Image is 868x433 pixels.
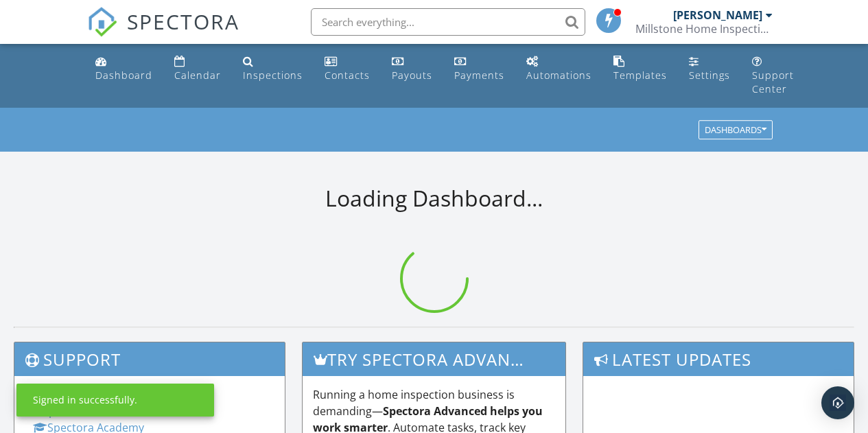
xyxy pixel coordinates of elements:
[673,8,762,22] div: [PERSON_NAME]
[689,69,730,82] div: Settings
[454,69,504,82] div: Payments
[705,126,766,135] div: Dashboards
[90,49,158,89] a: Dashboard
[311,8,585,36] input: Search everything...
[174,69,221,82] div: Calendar
[303,342,565,376] h3: Try spectora advanced [DATE]
[127,7,239,36] span: SPECTORA
[14,342,285,376] h3: Support
[608,49,672,89] a: Templates
[635,22,773,36] div: Millstone Home Inspections
[613,69,667,82] div: Templates
[392,69,432,82] div: Payouts
[747,49,799,102] a: Support Center
[752,69,794,95] div: Support Center
[95,69,152,82] div: Dashboard
[243,69,303,82] div: Inspections
[87,7,117,37] img: The Best Home Inspection Software - Spectora
[526,69,591,82] div: Automations
[325,69,370,82] div: Contacts
[683,49,736,89] a: Settings
[583,342,854,376] h3: Latest Updates
[87,19,239,47] a: SPECTORA
[699,121,773,140] button: Dashboards
[169,49,226,89] a: Calendar
[521,49,597,89] a: Automations (Basic)
[319,49,375,89] a: Contacts
[33,393,137,407] div: Signed in successfully.
[449,49,510,89] a: Payments
[386,49,438,89] a: Payouts
[821,386,854,419] div: Open Intercom Messenger
[237,49,308,89] a: Inspections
